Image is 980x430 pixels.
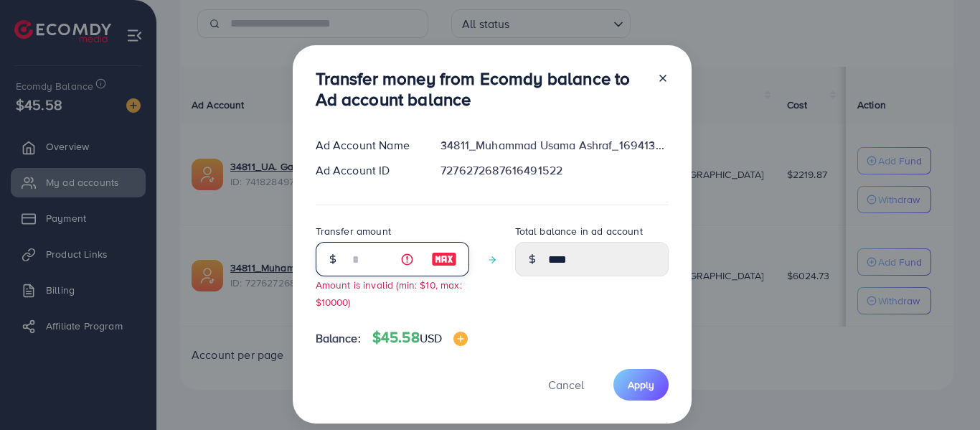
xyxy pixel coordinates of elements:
label: Total balance in ad account [515,224,643,238]
img: image [431,251,457,268]
span: Balance: [316,330,361,347]
span: Cancel [548,377,584,393]
button: Cancel [530,369,602,400]
span: Apply [628,378,654,392]
div: 34811_Muhammad Usama Ashraf_1694139293532 [429,137,679,154]
div: Ad Account ID [304,162,430,179]
h3: Transfer money from Ecomdy balance to Ad account balance [316,68,646,110]
span: USD [420,330,442,346]
div: 7276272687616491522 [429,162,679,179]
iframe: Chat [919,365,969,419]
small: Amount is invalid (min: $10, max: $10000) [316,278,462,308]
button: Apply [613,369,669,400]
div: Ad Account Name [304,137,430,154]
label: Transfer amount [316,224,391,238]
h4: $45.58 [372,329,468,347]
img: image [453,332,468,346]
